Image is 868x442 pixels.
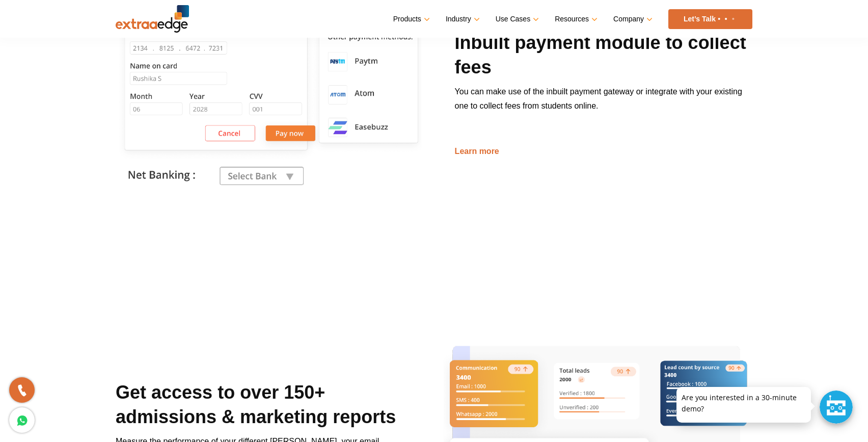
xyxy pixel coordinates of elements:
[455,147,499,155] a: Learn more
[12,55,176,122] p: This extension isn’t supported on this page yet. We’re working to expand compatibility to more si...
[820,391,853,424] div: Chat
[12,16,77,27] p: ELEVATE Extension
[116,380,413,434] h2: Get access to over 150+ admissions & marketing reports
[455,31,752,85] h2: Inbuilt payment module to collect fees
[455,85,752,121] p: You can make use of the inbuilt payment gateway or integrate with your existing one to collect fe...
[496,12,537,27] a: Use Cases
[393,12,428,27] a: Products
[446,12,478,27] a: Industry
[86,17,108,25] span: Beta
[613,12,650,27] a: Company
[555,12,595,27] a: Resources
[668,9,752,29] a: Let’s Talk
